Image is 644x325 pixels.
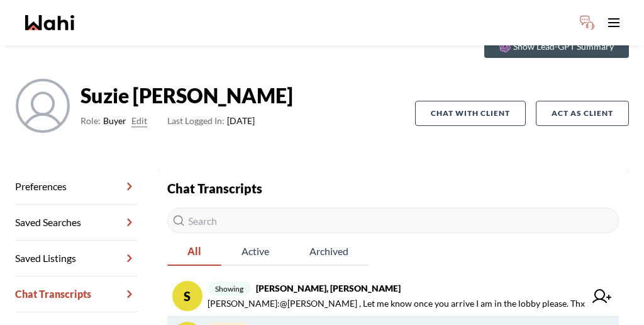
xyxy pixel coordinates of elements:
[103,113,126,128] span: Buyer
[601,10,626,35] button: Toggle open navigation menu
[536,101,629,126] button: Act as Client
[221,238,289,265] span: Active
[167,208,619,233] input: Search
[80,113,101,128] span: Role:
[172,281,203,311] div: S
[221,238,289,266] button: Active
[289,238,369,265] span: Archived
[167,181,262,196] strong: Chat Transcripts
[15,241,137,277] a: Saved Listings
[15,169,137,205] a: Preferences
[208,296,585,311] span: [PERSON_NAME] : @[PERSON_NAME] , Let me know once you arrive I am in the lobby please. Thx
[25,15,74,30] a: Wahi homepage
[131,113,147,128] button: Edit
[15,205,137,241] a: Saved Searches
[167,238,221,265] span: All
[167,113,255,128] span: [DATE]
[256,283,401,294] strong: [PERSON_NAME], [PERSON_NAME]
[167,115,225,126] span: Last Logged In:
[415,101,526,126] button: Chat with client
[484,35,629,58] button: Show Lead-GPT Summary
[167,276,619,317] a: Sshowing[PERSON_NAME], [PERSON_NAME][PERSON_NAME]:@[PERSON_NAME] , Let me know once you arrive I ...
[15,277,137,312] a: Chat Transcripts
[167,238,221,266] button: All
[80,83,293,108] strong: Suzie [PERSON_NAME]
[513,40,614,53] p: Show Lead-GPT Summary
[289,238,369,266] button: Archived
[208,282,251,296] span: showing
